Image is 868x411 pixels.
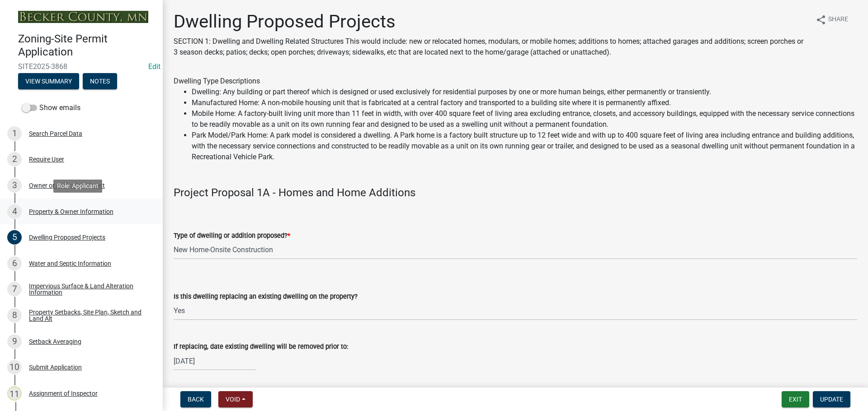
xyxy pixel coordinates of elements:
label: Type of dwelling or addition proposed? [174,233,290,239]
button: Exit [782,391,809,407]
div: Owner or Authorized Agent [29,182,105,189]
div: Setback Averaging [29,338,81,345]
div: 8 [7,308,22,323]
div: Property Setbacks, Site Plan, Sketch and Land Alt [29,309,148,322]
div: Water and Septic Information [29,260,111,267]
div: Assignment of Inspector [29,390,98,397]
li: Manufactured Home: A non-mobile housing unit that is fabricated at a central factory and transpor... [192,97,857,108]
h1: Dwelling Proposed Projects [174,11,808,32]
button: Back [180,391,211,407]
wm-modal-confirm: Notes [83,78,117,85]
div: Dwelling Type Descriptions [174,76,857,162]
div: Dwelling Proposed Projects [29,234,105,240]
li: Mobile Home: A factory-built living unit more than 11 feet in width, with over 400 square feet of... [192,108,857,130]
div: 2 [7,152,22,166]
label: Is this dwelling replacing an existing dwelling on the property? [174,294,358,300]
img: Becker County, Minnesota [18,11,148,23]
h4: Zoning-Site Permit Application [18,32,156,59]
span: Void [226,396,240,403]
wm-modal-confirm: Edit Application Number [148,62,160,71]
div: 9 [7,334,22,349]
label: Show emails [22,102,80,113]
div: Require User [29,156,64,162]
div: Role: Applicant [53,180,102,193]
div: Impervious Surface & Land Alteration Information [29,283,148,296]
div: 4 [7,204,22,219]
button: Void [218,391,253,407]
button: View Summary [18,73,79,89]
i: share [816,14,826,25]
h4: Project Proposal 1A - Homes and Home Additions [174,186,857,199]
span: Share [828,14,848,25]
span: SITE2025-3868 [18,62,145,71]
li: Dwelling: Any building or part thereof which is designed or used exclusively for residential purp... [192,87,857,97]
div: 10 [7,360,22,374]
span: Back [188,396,204,403]
div: Submit Application [29,364,82,370]
button: Notes [83,73,117,89]
button: shareShare [808,11,855,28]
span: Update [820,396,843,403]
div: 6 [7,256,22,271]
div: Search Parcel Data [29,130,82,137]
wm-modal-confirm: Summary [18,78,79,85]
div: 5 [7,230,22,245]
button: Update [813,391,850,407]
div: 7 [7,282,22,296]
div: 11 [7,386,22,401]
input: mm/dd/yyyy [174,352,256,370]
label: If replacing, date existing dwelling will be removed prior to: [174,344,348,350]
li: Park Model/Park Home: A park model is considered a dwelling. A Park home is a factory built struc... [192,130,857,162]
p: SECTION 1: Dwelling and Dwelling Related Structures This would include: new or relocated homes, m... [174,36,808,58]
div: 3 [7,178,22,193]
div: Property & Owner Information [29,208,113,215]
div: 1 [7,126,22,141]
a: Edit [148,62,160,71]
